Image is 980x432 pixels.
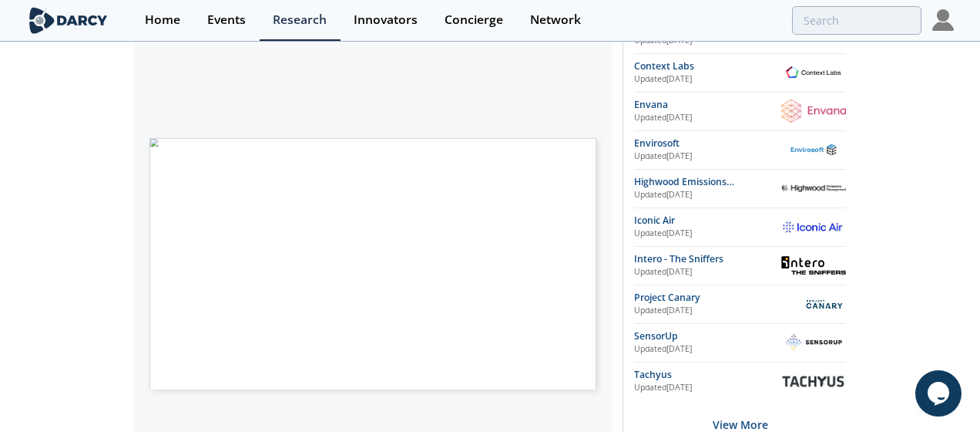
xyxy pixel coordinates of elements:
[792,6,921,35] input: Advanced Search
[273,14,327,26] div: Research
[634,252,781,266] div: Intero - The Sniffers
[634,368,781,382] div: Tachyus
[634,329,781,343] div: SensorUp
[781,184,846,192] img: Highwood Emissions Management
[634,252,846,279] a: Intero - The Sniffers Updated[DATE] Intero - The Sniffers
[445,14,503,26] div: Concierge
[354,14,418,26] div: Innovators
[634,189,781,201] div: Updated [DATE]
[26,7,110,34] img: logo-wide.svg
[781,143,846,157] img: Envirosoft
[932,9,954,31] img: Profile
[634,228,781,240] div: Updated [DATE]
[634,266,781,278] div: Updated [DATE]
[634,137,846,164] a: Envirosoft Updated[DATE] Envirosoft
[634,59,781,73] div: Context Labs
[634,305,803,317] div: Updated [DATE]
[634,112,781,124] div: Updated [DATE]
[634,214,781,228] div: Iconic Air
[634,382,781,394] div: Updated [DATE]
[781,329,846,355] img: SensorUp
[634,137,781,150] div: Envirosoft
[634,98,781,112] div: Envana
[634,175,781,189] div: Highwood Emissions Management
[634,329,846,356] a: SensorUp Updated[DATE] SensorUp
[803,291,846,318] img: Project Canary
[781,256,846,275] img: Intero - The Sniffers
[634,368,846,395] a: Tachyus Updated[DATE] Tachyus
[915,370,965,417] iframe: chat widget
[781,373,846,390] img: Tachyus
[207,14,246,26] div: Events
[145,14,180,26] div: Home
[634,150,781,163] div: Updated [DATE]
[634,98,846,125] a: Envana Updated[DATE] Envana
[634,59,846,86] a: Context Labs Updated[DATE] Context Labs
[634,175,846,202] a: Highwood Emissions Management Updated[DATE] Highwood Emissions Management
[530,14,581,26] div: Network
[634,291,803,305] div: Project Canary
[634,214,846,241] a: Iconic Air Updated[DATE] Iconic Air
[634,73,781,86] div: Updated [DATE]
[781,219,846,235] img: Iconic Air
[781,100,846,123] img: Envana
[781,64,846,82] img: Context Labs
[634,291,846,318] a: Project Canary Updated[DATE] Project Canary
[634,343,781,356] div: Updated [DATE]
